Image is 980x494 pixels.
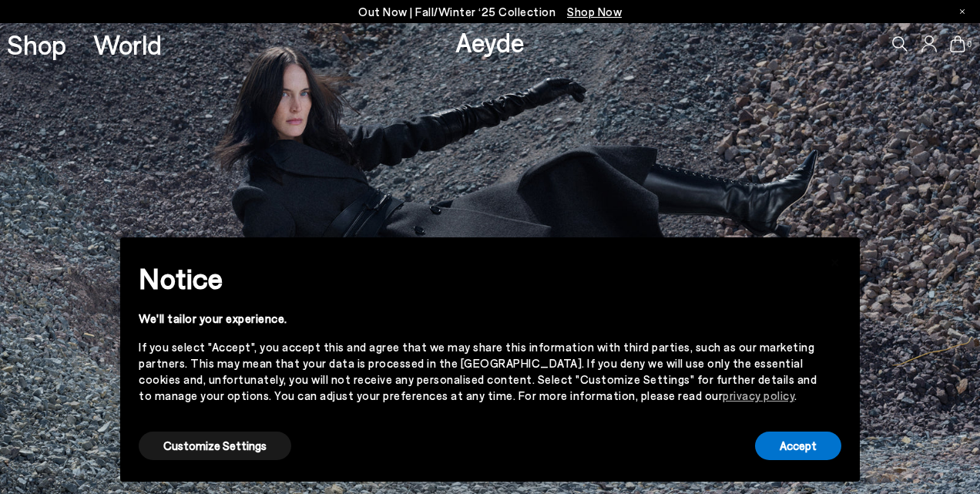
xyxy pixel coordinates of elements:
button: Customize Settings [139,432,291,460]
p: Out Now | Fall/Winter ‘25 Collection [358,2,622,22]
a: 0 [950,35,965,52]
a: privacy policy [723,388,794,402]
a: World [93,31,162,58]
button: Close this notice [817,242,854,279]
div: If you select "Accept", you accept this and agree that we may share this information with third p... [139,339,817,404]
h2: Notice [139,258,817,298]
span: 0 [965,40,973,49]
span: × [830,249,841,271]
span: Navigate to /collections/new-in [567,5,622,18]
button: Accept [755,432,841,460]
a: Aeyde [455,25,525,58]
a: Shop [7,31,66,58]
div: We'll tailor your experience. [139,311,817,327]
